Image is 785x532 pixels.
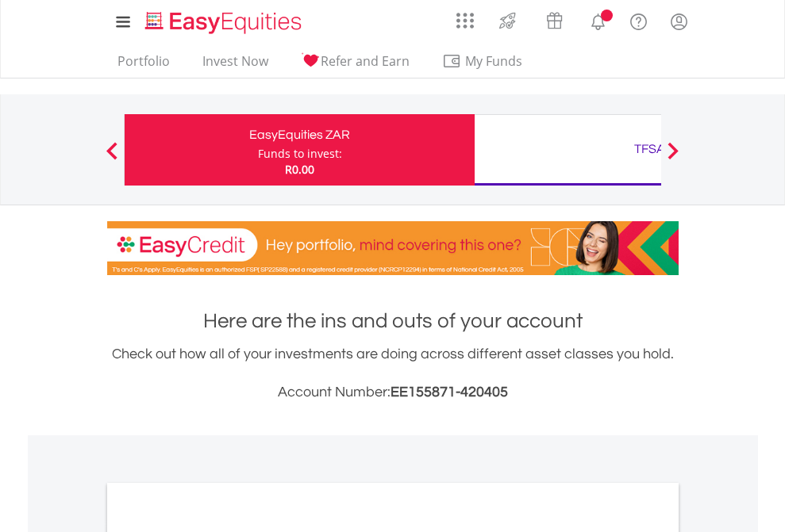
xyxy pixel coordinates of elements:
a: AppsGrid [446,4,484,29]
button: Next [657,150,689,166]
a: Notifications [578,4,618,36]
img: EasyCredit Promotion Banner [107,221,679,275]
img: vouchers-v2.svg [541,8,568,33]
span: EE155871-420405 [391,385,508,400]
h1: Here are the ins and outs of your account [107,307,679,335]
div: Check out how all of your investments are doing across different asset classes you hold. [107,343,679,404]
a: FAQ's and Support [618,4,659,36]
div: Funds to invest: [258,146,342,162]
a: Portfolio [111,53,176,78]
button: Previous [96,150,128,166]
a: Invest Now [196,53,275,78]
h3: Account Number: [107,381,679,404]
img: thrive-v2.svg [494,8,521,33]
div: EasyEquities ZAR [134,124,465,146]
span: My Funds [442,51,546,71]
img: EasyEquities_Logo.png [142,10,308,36]
a: Home page [139,4,308,36]
span: R0.00 [285,162,314,177]
a: My Profile [659,4,699,39]
a: Refer and Earn [294,53,416,78]
a: Vouchers [531,4,578,33]
img: grid-menu-icon.svg [456,12,474,29]
span: Refer and Earn [321,52,410,70]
